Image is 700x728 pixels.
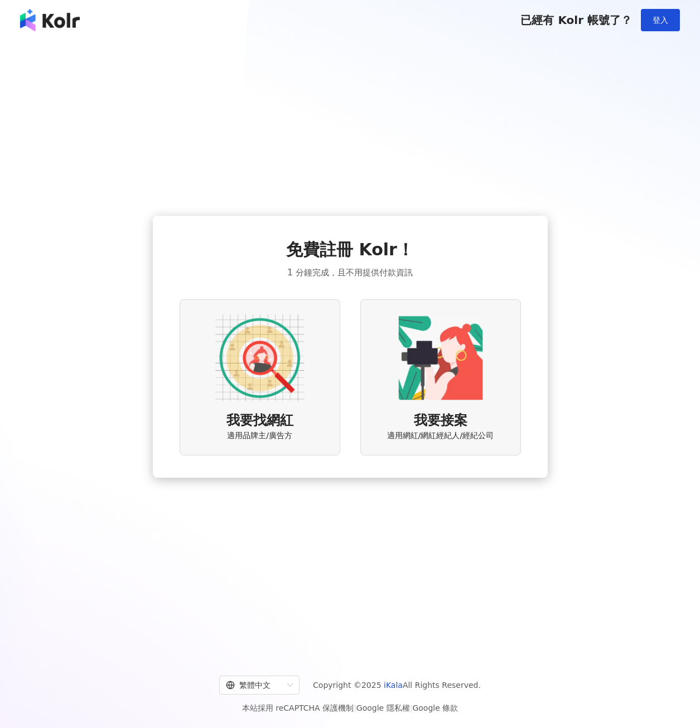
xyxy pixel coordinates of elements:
img: AD identity option [215,313,305,402]
span: 適用品牌主/廣告方 [227,430,292,441]
span: 我要找網紅 [226,411,293,430]
a: Google 隱私權 [356,703,410,712]
span: 登入 [653,16,668,25]
span: 已經有 Kolr 帳號了？ [520,13,632,27]
span: 我要接案 [414,411,467,430]
img: logo [20,9,80,31]
span: 免費註冊 Kolr！ [286,238,414,261]
span: 1 分鐘完成，且不用提供付款資訊 [287,266,412,279]
a: iKala [384,681,403,690]
span: Copyright © 2025 All Rights Reserved. [313,678,481,692]
span: | [410,703,413,712]
button: 登入 [641,9,680,31]
img: KOL identity option [396,313,485,402]
span: 本站採用 reCAPTCHA 保護機制 [242,701,458,715]
span: | [354,703,356,712]
span: 適用網紅/網紅經紀人/經紀公司 [387,430,494,441]
div: 繁體中文 [226,676,283,694]
a: Google 條款 [412,703,458,712]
